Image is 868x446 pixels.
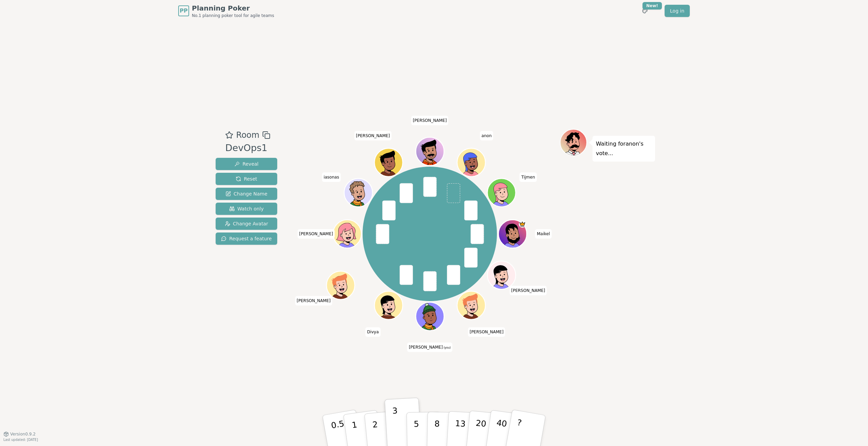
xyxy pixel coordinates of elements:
[519,221,526,228] span: Maikel is the host
[229,205,264,212] span: Watch only
[180,7,187,15] span: PP
[411,116,449,125] span: Click to change your name
[510,286,547,295] span: Click to change your name
[216,188,277,200] button: Change Name
[216,173,277,185] button: Reset
[234,161,258,167] span: Reveal
[216,233,277,245] button: Request a feature
[468,327,505,337] span: Click to change your name
[236,175,257,182] span: Reset
[298,229,335,239] span: Click to change your name
[216,158,277,170] button: Reveal
[639,5,651,17] button: New!
[407,342,452,352] span: Click to change your name
[225,141,270,155] div: DevOps1
[520,172,537,182] span: Click to change your name
[3,438,38,442] span: Last updated: [DATE]
[665,5,690,17] a: Log in
[10,431,36,437] span: Version 0.9.2
[535,229,551,239] span: Click to change your name
[642,2,662,10] div: New!
[365,327,380,337] span: Click to change your name
[354,131,392,141] span: Click to change your name
[236,129,259,141] span: Room
[216,218,277,230] button: Change Avatar
[417,303,443,330] button: Click to change your avatar
[216,203,277,215] button: Watch only
[596,139,652,158] p: Waiting for anon 's vote...
[226,190,267,197] span: Change Name
[192,3,274,13] span: Planning Poker
[480,131,494,141] span: Click to change your name
[443,346,451,349] span: (you)
[3,431,36,437] button: Version0.9.2
[192,13,274,18] span: No.1 planning poker tool for agile teams
[392,406,400,443] p: 3
[225,220,268,227] span: Change Avatar
[322,172,341,182] span: Click to change your name
[295,296,332,305] span: Click to change your name
[221,235,272,242] span: Request a feature
[178,3,274,18] a: PPPlanning PokerNo.1 planning poker tool for agile teams
[225,129,233,141] button: Add as favourite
